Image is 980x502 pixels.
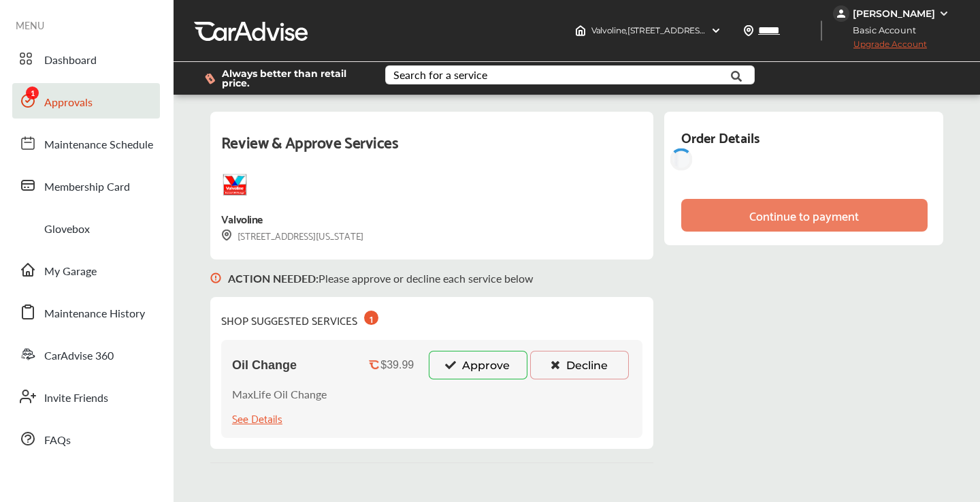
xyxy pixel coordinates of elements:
span: Glovebox [44,221,90,238]
span: Valvoline , [STREET_ADDRESS][US_STATE] Carmel , IN 46032 [591,25,819,35]
div: $39.99 [380,359,414,371]
button: Decline [530,351,629,379]
img: WGsFRI8htEPBVLJbROoPRyZpYNWhNONpIPPETTm6eUC0GeLEiAAAAAElFTkSuQmCC [938,8,949,19]
span: Upgrade Account [833,39,927,56]
a: Approvals [12,83,160,119]
img: header-home-logo.8d720a4f.svg [575,25,586,36]
a: Maintenance History [12,294,160,330]
div: SHOP SUGGESTED SERVICES [221,308,378,329]
div: Review & Approve Services [221,128,642,171]
span: Always better than retail price. [222,69,363,88]
div: [STREET_ADDRESS][US_STATE] [221,228,363,243]
img: location_vector.a44bc228.svg [743,25,754,36]
a: My Garage [12,252,160,287]
span: Dashboard [44,52,97,69]
span: CarAdvise 360 [44,347,114,365]
img: logo-valvoline.png [221,171,248,198]
img: header-down-arrow.9dd2ce7d.svg [710,25,721,36]
span: Invite Friends [44,390,108,407]
div: Search for a service [393,69,487,80]
div: [PERSON_NAME] [853,7,935,20]
img: jVpblrzwTbfkPYzPPzSLxeg0AAAAASUVORK5CYII= [833,5,849,22]
a: Invite Friends [12,379,160,414]
img: svg+xml;base64,PHN2ZyB3aWR0aD0iMTYiIGhlaWdodD0iMTciIHZpZXdCb3g9IjAgMCAxNiAxNyIgZmlsbD0ibm9uZSIgeG... [210,260,221,297]
div: Valvoline [221,209,263,228]
p: MaxLife Oil Change [232,386,327,402]
img: dollor_label_vector.a70140d1.svg [205,73,215,84]
a: Glovebox [12,210,160,245]
a: Dashboard [12,41,160,76]
span: Membership Card [44,178,130,196]
span: My Garage [44,263,97,281]
b: ACTION NEEDED : [228,270,318,286]
button: Approve [429,351,527,379]
img: svg+xml;base64,PHN2ZyB3aWR0aD0iMTYiIGhlaWdodD0iMTciIHZpZXdCb3g9IjAgMCAxNiAxNyIgZmlsbD0ibm9uZSIgeG... [221,230,232,241]
a: CarAdvise 360 [12,336,160,372]
div: Order Details [681,125,759,148]
div: See Details [232,409,282,427]
div: Continue to payment [749,208,859,222]
a: Maintenance Schedule [12,125,160,161]
a: FAQs [12,421,160,456]
img: header-divider.bc55588e.svg [821,20,822,41]
a: Membership Card [12,168,160,203]
div: 1 [364,311,378,325]
span: Basic Account [834,23,926,37]
span: Maintenance Schedule [44,136,153,154]
span: Maintenance History [44,305,145,323]
span: MENU [16,20,44,31]
span: Approvals [44,94,93,112]
span: FAQs [44,432,71,450]
p: Please approve or decline each service below [228,270,534,286]
span: Oil Change [232,358,297,373]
